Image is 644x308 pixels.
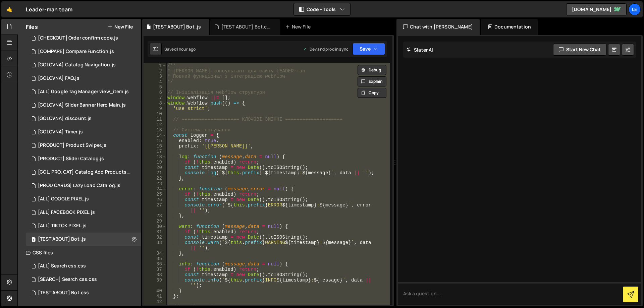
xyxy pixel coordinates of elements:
div: [TEST ABOUT] Bot.css [38,290,89,296]
div: [GOLOVNA] Slider Banner Hero Main.js [38,102,126,108]
div: 28 [144,213,166,219]
div: 37 [144,267,166,272]
div: [ALL] TIKTOK PIXEL.js [38,223,87,229]
span: 1 [32,237,36,243]
div: 16298/44406.js [26,179,141,192]
a: Le [629,3,641,15]
div: 18 [144,154,166,160]
div: 16298/44845.js [26,166,143,179]
div: 16298/45047.js [26,206,141,219]
div: [GOLOVNA] discount.js [38,116,92,122]
div: 3 [144,74,166,79]
div: 16298/44879.js [26,32,141,45]
div: 16298/44466.js [26,112,141,125]
div: [TEST ABOUT] Bot.css [221,23,272,30]
div: Saved [164,46,196,52]
div: 16298/47899.js [26,233,141,246]
div: 34 [144,251,166,256]
div: [PRODUCT] Slider Catalog.js [38,156,104,162]
button: Start new chat [553,44,606,56]
button: Explain [358,76,386,86]
div: 10 [144,111,166,117]
div: 16298/44405.js [26,139,141,152]
div: [GOL, PRO, CAT] Catalog Add Products.js [38,169,130,175]
div: 31 [144,229,166,235]
div: 16298/44401.js [26,99,141,112]
div: 16298/44828.js [26,152,141,166]
h2: Files [26,23,38,30]
div: 16298/44469.js [26,85,142,99]
div: 16298/46358.css [26,273,143,286]
div: 32 [144,235,166,240]
div: 7 [144,95,166,101]
div: 26 [144,197,166,202]
div: 25 [144,192,166,197]
div: [CHECKOUT] Order confirm code.js [38,35,118,41]
button: Save [353,43,385,55]
div: 36 [144,261,166,267]
div: 40 [144,288,166,294]
div: 41 [144,294,166,299]
div: 35 [144,256,166,261]
div: 27 [144,202,166,213]
div: 16298/45049.js [26,219,141,233]
div: 11 [144,117,166,122]
div: 30 [144,224,166,229]
button: Debug [358,65,386,75]
div: [TEST ABOUT] Bot .js [38,236,86,242]
button: Copy [358,88,386,98]
div: [ALL] FACEBOOK PIXEL.js [38,209,95,215]
div: New File [285,23,313,30]
div: 20 [144,165,166,170]
div: [PRODUCT] Product Swiper.js [38,142,106,148]
div: [GOLOVNA] Catalog Navigation.js [38,62,116,68]
div: [PROD CARDS] Lazy Load Catalog.js [38,183,120,189]
a: [DOMAIN_NAME] [566,3,627,15]
h2: Slater AI [407,47,433,53]
div: 17 [144,149,166,154]
div: 19 [144,160,166,165]
div: Dev and prod in sync [303,46,348,52]
button: New File [108,24,133,29]
div: 23 [144,181,166,186]
div: 14 [144,133,166,138]
div: 33 [144,240,166,251]
div: 16298/46291.css [26,259,143,273]
div: 22 [144,176,166,181]
div: 29 [144,219,166,224]
div: [TEST ABOUT] Bot .js [153,23,201,30]
div: 9 [144,106,166,111]
div: 15 [144,138,166,143]
div: [SEARCH] Search css.css [38,276,97,283]
div: 16298/45048.js [26,192,141,206]
div: 16298/44463.js [26,72,141,85]
div: 1 [144,63,166,68]
div: 8 [144,101,166,106]
div: 16298/44855.js [26,58,141,72]
div: 16298/47901.css [26,286,141,300]
div: Chat with [PERSON_NAME] [396,19,480,35]
div: 13 [144,127,166,133]
div: [ALL] GOOGLE PIXEL.js [38,196,89,202]
div: 6 [144,90,166,95]
div: 38 [144,272,166,278]
div: CSS files [18,246,141,259]
div: 2 [144,68,166,74]
div: [GOLOVNA] FAQ.js [38,75,79,81]
div: 1 hour ago [176,46,196,52]
div: 21 [144,170,166,176]
div: 16298/45065.js [26,45,141,58]
div: [ALL] Search css.css [38,263,86,269]
div: 4 [144,79,166,84]
div: Leader-mah team [26,5,72,13]
div: 24 [144,186,166,192]
a: 🤙 [1,1,18,17]
div: [COMPARE] Compare Function.js [38,49,114,55]
div: Documentation [481,19,538,35]
div: 16 [144,143,166,149]
div: [GOLOVNA] Timer.js [38,129,83,135]
div: 42 [144,299,166,304]
div: 12 [144,122,166,127]
div: 16298/44400.js [26,125,141,139]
